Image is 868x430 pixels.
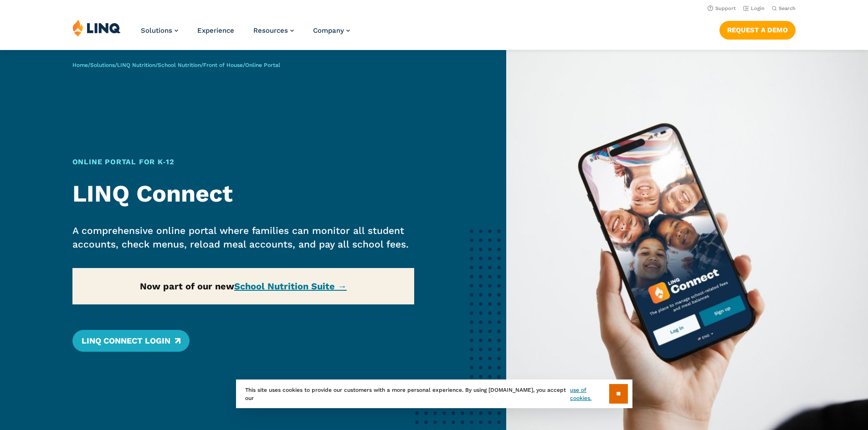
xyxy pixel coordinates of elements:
span: Online Portal [245,62,280,68]
a: LINQ Connect Login [72,330,190,352]
span: Solutions [141,26,172,35]
a: Support [708,5,736,11]
a: Resources [253,26,294,35]
p: A comprehensive online portal where families can monitor all student accounts, check menus, reloa... [72,224,415,251]
a: Solutions [90,62,115,68]
a: Experience [197,26,234,35]
a: Home [72,62,88,68]
span: / / / / / [72,62,280,68]
a: Front of House [203,62,243,68]
button: Open Search Bar [772,5,796,12]
h1: Online Portal for K‑12 [72,157,415,167]
nav: Primary Navigation [141,19,350,49]
a: LINQ Nutrition [117,62,155,68]
div: This site uses cookies to provide our customers with a more personal experience. By using [DOMAIN... [236,379,632,408]
span: Resources [253,26,288,35]
a: School Nutrition [158,62,201,68]
a: School Nutrition Suite → [234,281,347,292]
a: Solutions [141,26,178,35]
nav: Button Navigation [719,19,796,39]
span: Company [313,26,344,35]
a: use of cookies. [570,386,609,402]
a: Request a Demo [719,21,796,39]
span: Search [779,5,796,11]
a: Company [313,26,350,35]
strong: Now part of our new [140,281,347,292]
img: LINQ | K‑12 Software [72,19,121,36]
strong: LINQ Connect [72,180,233,207]
a: Login [743,5,765,11]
